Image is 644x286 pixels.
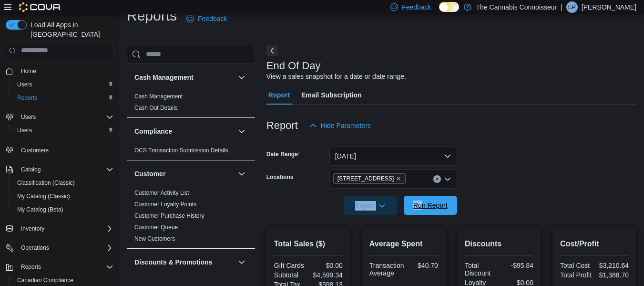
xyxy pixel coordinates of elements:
[337,174,394,183] span: [STREET_ADDRESS]
[13,92,41,104] a: Reports
[310,262,343,269] div: $0.00
[13,191,113,202] span: My Catalog (Classic)
[396,176,401,181] button: Remove 2-1874 Scugog Street from selection in this group
[13,275,113,286] span: Canadian Compliance
[433,175,441,183] button: Clear input
[596,262,629,269] div: $3,210.64
[134,212,204,219] a: Customer Purchase History
[13,79,36,90] a: Users
[17,206,63,213] span: My Catalog (Beta)
[134,224,178,231] a: Customer Queue
[236,168,247,180] button: Customer
[2,222,117,235] button: Inventory
[134,201,196,208] a: Customer Loyalty Points
[236,256,247,268] button: Discounts & Promotions
[134,73,234,82] button: Cash Management
[266,60,321,72] h3: End Of Day
[266,173,294,181] label: Locations
[17,81,32,88] span: Users
[127,145,255,160] div: Compliance
[13,204,113,215] span: My Catalog (Beta)
[21,225,44,233] span: Inventory
[127,91,255,117] div: Cash Management
[413,201,448,210] span: Run Report
[17,261,45,273] button: Reports
[2,241,117,254] button: Operations
[301,85,362,105] span: Email Subscription
[134,147,228,154] span: OCS Transaction Submission Details
[306,116,375,135] button: Hide Parameters
[13,275,77,286] a: Canadian Compliance
[582,1,636,13] p: [PERSON_NAME]
[17,164,44,175] button: Catalog
[17,242,53,254] button: Operations
[10,176,117,190] button: Classification (Classic)
[134,127,172,136] h3: Compliance
[17,145,52,156] a: Customers
[21,67,36,75] span: Home
[274,238,343,250] h2: Total Sales ($)
[444,175,451,183] button: Open list of options
[465,238,533,250] h2: Discounts
[560,271,593,279] div: Total Profit
[134,73,194,82] h3: Cash Management
[568,1,576,13] span: EP
[266,150,300,158] label: Date Range
[369,262,404,277] div: Transaction Average
[21,147,49,154] span: Customers
[10,124,117,137] button: Users
[274,262,307,269] div: Gift Cards
[134,257,212,267] h3: Discounts & Promotions
[134,105,178,111] a: Cash Out Details
[134,277,160,285] span: Discounts
[134,235,175,243] span: New Customers
[560,238,629,250] h2: Cost/Profit
[127,6,177,25] h1: Reports
[2,143,117,157] button: Customers
[183,9,231,28] a: Feedback
[17,164,113,175] span: Catalog
[134,235,175,242] a: New Customers
[349,196,391,215] span: Export
[17,111,40,123] button: Users
[10,203,117,216] button: My Catalog (Beta)
[13,204,67,215] a: My Catalog (Beta)
[408,262,438,269] div: $40.70
[266,72,406,82] div: View a sales snapshot for a date or date range.
[274,271,307,279] div: Subtotal
[13,92,113,104] span: Reports
[560,262,593,269] div: Total Cost
[134,104,178,112] span: Cash Out Details
[17,65,40,77] a: Home
[333,173,406,184] span: 2-1874 Scugog Street
[134,169,234,179] button: Customer
[13,125,113,136] span: Users
[13,177,79,189] a: Classification (Classic)
[134,223,178,231] span: Customer Queue
[13,177,113,189] span: Classification (Classic)
[13,191,74,202] a: My Catalog (Classic)
[17,192,70,200] span: My Catalog (Classic)
[10,91,117,105] button: Reports
[17,179,75,187] span: Classification (Classic)
[127,187,255,248] div: Customer
[13,125,36,136] a: Users
[198,14,227,23] span: Feedback
[17,223,48,234] button: Inventory
[310,271,343,279] div: $4,599.34
[134,190,189,196] a: Customer Activity List
[134,257,234,267] button: Discounts & Promotions
[17,276,73,284] span: Canadian Compliance
[404,196,457,215] button: Run Report
[21,244,49,252] span: Operations
[10,190,117,203] button: My Catalog (Classic)
[17,223,113,234] span: Inventory
[134,189,189,197] span: Customer Activity List
[2,110,117,124] button: Users
[566,1,578,13] div: Elysha Park
[321,121,371,130] span: Hide Parameters
[17,94,37,102] span: Reports
[596,271,629,279] div: $1,388.70
[236,126,247,137] button: Compliance
[21,113,36,121] span: Users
